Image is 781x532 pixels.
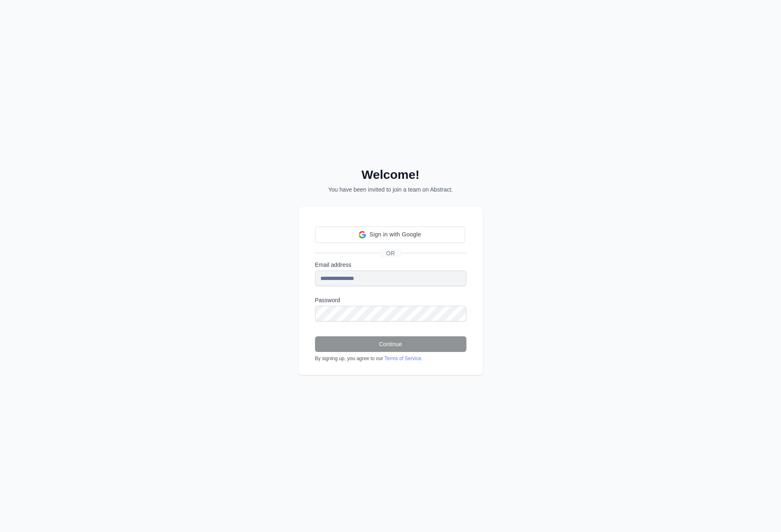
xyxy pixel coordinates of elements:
a: Terms of Service [385,356,421,361]
h2: Welcome! [299,167,483,182]
span: OR [380,249,401,257]
button: Continue [315,336,466,352]
label: Password [315,296,466,304]
div: By signing up, you agree to our . [315,355,466,362]
span: Sign in with Google [369,230,421,239]
div: Sign in with Google [315,227,465,243]
label: Email address [315,261,466,269]
p: You have been invited to join a team on Abstract. [299,185,483,194]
